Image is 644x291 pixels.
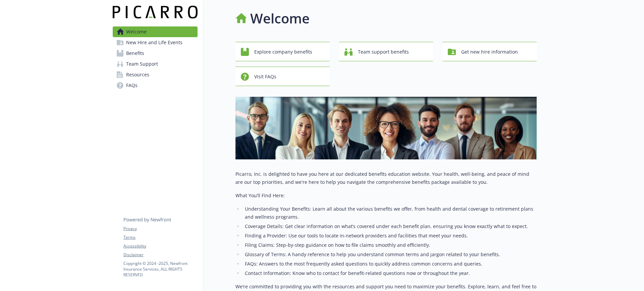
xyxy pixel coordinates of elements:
li: Glossary of Terms: A handy reference to help you understand common terms and jargon related to yo... [243,250,537,259]
span: Team support benefits [358,46,409,58]
span: Visit FAQs [254,70,276,83]
button: Explore company benefits [235,42,330,61]
span: Welcome [126,26,147,37]
li: Finding a Provider: Use our tools to locate in-network providers and facilities that meet your ne... [243,232,537,240]
span: FAQs [126,80,138,91]
a: New Hire and Life Events [113,37,198,48]
a: Privacy [123,226,197,232]
span: Benefits [126,48,144,59]
a: Welcome [113,26,198,37]
li: Filing Claims: Step-by-step guidance on how to file claims smoothly and efficiently. [243,241,537,249]
a: FAQs [113,80,198,91]
a: Terms [123,234,197,240]
span: Resources [126,69,149,80]
a: Accessibility [123,243,197,249]
span: Get new hire information [461,46,518,58]
button: Team support benefits [339,42,433,61]
p: Copyright © 2024 - 2025 , Newfront Insurance Services, ALL RIGHTS RESERVED [123,261,197,278]
li: FAQs: Answers to the most frequently asked questions to quickly address common concerns and queries. [243,260,537,268]
span: Team Support [126,59,158,69]
span: Explore company benefits [254,46,312,58]
li: Understanding Your Benefits: Learn all about the various benefits we offer, from health and denta... [243,205,537,221]
span: New Hire and Life Events [126,37,182,48]
button: Get new hire information [442,42,537,61]
p: Picarro, Inc. is delighted to have you here at our dedicated benefits education website. Your hea... [235,170,537,186]
a: Team Support [113,59,198,69]
a: Disclaimer [123,252,197,258]
li: Coverage Details: Get clear information on what’s covered under each benefit plan, ensuring you k... [243,222,537,230]
p: What You’ll Find Here: [235,192,537,200]
a: Benefits [113,48,198,59]
img: overview page banner [235,97,537,159]
li: Contact Information: Know who to contact for benefit-related questions now or throughout the year. [243,269,537,277]
button: Visit FAQs [235,67,330,86]
h1: Welcome [250,8,310,28]
a: Resources [113,69,198,80]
